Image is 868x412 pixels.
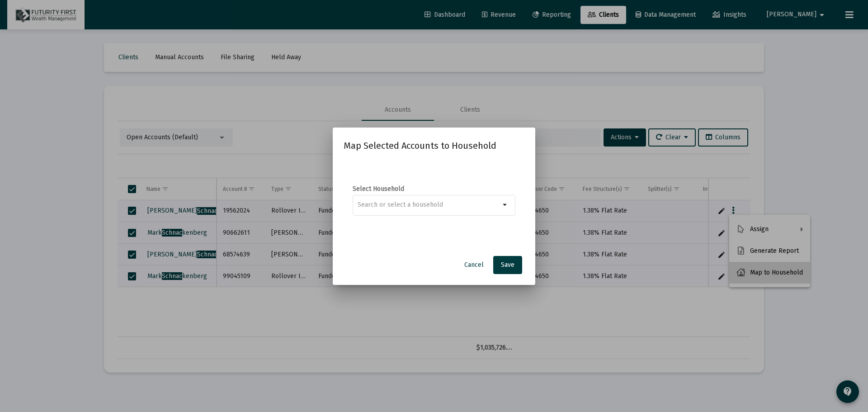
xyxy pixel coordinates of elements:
h2: Map Selected Accounts to Household [344,138,524,153]
span: Cancel [464,261,484,269]
span: Save [501,261,514,269]
input: Search or select a household [358,201,500,208]
button: Cancel [457,256,491,274]
mat-icon: arrow_drop_down [500,199,511,210]
label: Select Household [353,185,515,194]
button: Save [493,256,522,274]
